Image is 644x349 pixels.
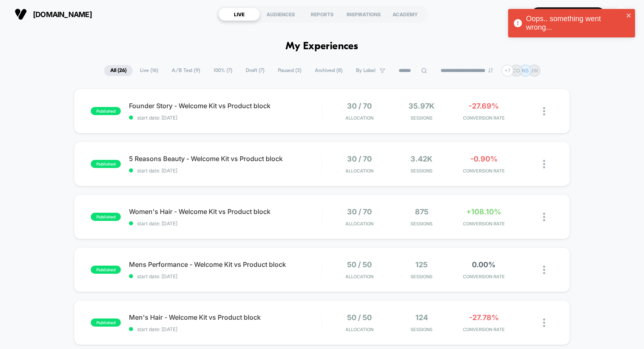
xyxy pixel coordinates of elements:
span: Women's Hair - Welcome Kit vs Product block [129,207,322,216]
span: published [91,266,121,274]
span: CONVERSION RATE [455,274,513,279]
span: 30 / 70 [347,102,372,110]
img: end [488,68,493,73]
span: 125 [415,260,428,269]
span: -0.90% [470,155,498,163]
span: CONVERSION RATE [455,168,513,174]
span: -27.78% [469,313,499,322]
span: Allocation [345,274,373,279]
div: NS [613,7,629,22]
p: JW [530,68,538,74]
span: 124 [415,313,428,322]
img: close [543,266,545,274]
span: Sessions [393,115,451,121]
div: + 7 [502,65,513,76]
div: AUDIENCES [260,8,301,21]
span: Sessions [393,168,451,174]
span: start date: [DATE] [129,115,322,121]
span: Sessions [393,274,451,279]
span: 100% ( 7 ) [207,65,238,76]
span: Allocation [345,221,373,227]
div: LIVE [218,8,260,21]
img: close [543,213,545,221]
img: close [543,160,545,168]
img: close [543,318,545,327]
span: 5 Reasons Beauty - Welcome Kit vs Product block [129,155,322,163]
span: Sessions [393,327,451,332]
span: start date: [DATE] [129,168,322,174]
span: Sessions [393,221,451,227]
span: Mens Performance - Welcome Kit vs Product block [129,260,322,268]
button: [DOMAIN_NAME] [12,8,94,21]
span: Founder Story - Welcome Kit vs Product block [129,102,322,110]
span: start date: [DATE] [129,220,322,227]
span: published [91,213,121,221]
span: Live ( 16 ) [134,65,164,76]
img: Visually logo [15,8,27,20]
span: [DOMAIN_NAME] [33,10,92,19]
span: 30 / 70 [347,207,372,216]
span: 0.00% [472,260,496,269]
span: published [91,160,121,168]
span: CONVERSION RATE [455,115,513,121]
span: All ( 26 ) [104,65,133,76]
div: Oops.. something went wrong... [526,15,624,32]
div: REPORTS [301,8,343,21]
img: close [543,107,545,116]
span: Draft ( 7 ) [240,65,271,76]
p: NS [522,68,529,74]
button: close [626,12,632,20]
span: A/B Test ( 9 ) [166,65,206,76]
div: INSPIRATIONS [343,8,384,21]
span: published [91,107,121,115]
span: start date: [DATE] [129,326,322,332]
span: Allocation [345,168,373,174]
span: CONVERSION RATE [455,221,513,227]
span: 50 / 50 [347,313,372,322]
h1: My Experiences [286,41,358,52]
span: Archived ( 8 ) [309,65,349,76]
span: 875 [415,207,428,216]
span: start date: [DATE] [129,273,322,279]
span: Men's Hair - Welcome Kit vs Product block [129,313,322,321]
span: CONVERSION RATE [455,327,513,332]
span: +108.10% [466,207,501,216]
span: 3.42k [410,155,432,163]
span: 30 / 70 [347,155,372,163]
span: 35.97k [408,102,434,110]
span: 50 / 50 [347,260,372,269]
span: Paused ( 3 ) [272,65,308,76]
span: By Label [356,68,375,74]
span: Allocation [345,327,373,332]
button: NS [611,6,632,23]
span: -27.69% [469,102,499,110]
div: ACADEMY [384,8,426,21]
span: published [91,318,121,327]
span: Allocation [345,115,373,121]
p: CO [513,68,520,74]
